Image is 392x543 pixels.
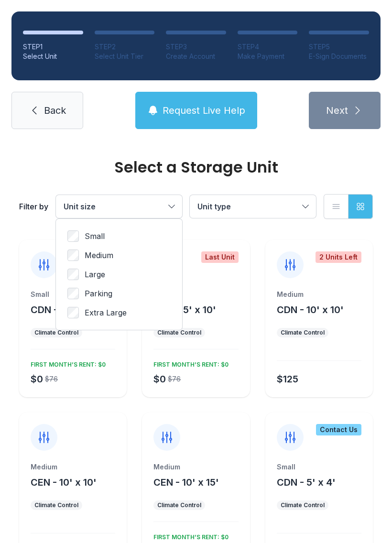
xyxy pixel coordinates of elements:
div: Make Payment [238,52,298,61]
span: CDN - 10' x 10' [277,304,344,315]
div: Medium [31,462,115,472]
span: Parking [85,288,112,299]
span: CDN - 5' x 10' [153,304,216,315]
span: Extra Large [85,307,127,318]
button: Unit size [56,195,182,218]
div: $125 [277,372,298,386]
button: CDN - 5' x 4' [277,476,336,489]
div: STEP 3 [166,42,226,52]
div: Medium [277,290,361,299]
span: Medium [85,250,113,261]
div: FIRST MONTH’S RENT: $0 [150,357,229,369]
span: Unit type [197,202,231,211]
div: 2 Units Left [316,251,361,263]
span: Large [85,269,105,280]
div: Select Unit [23,52,83,61]
div: Small [31,290,115,299]
input: Parking [67,288,79,299]
button: CDN - 10' x 10' [277,303,344,316]
div: Filter by [19,201,48,212]
div: STEP 4 [238,42,298,52]
div: FIRST MONTH’S RENT: $0 [150,530,229,541]
div: Select Unit Tier [95,52,155,61]
button: CEN - 10' x 10' [31,476,97,489]
div: Climate Control [34,501,78,509]
div: Contact Us [316,424,361,435]
span: CEN - 10' x 15' [153,477,219,488]
div: $76 [168,374,181,384]
div: Create Account [166,52,226,61]
div: Medium [153,462,238,472]
input: Large [67,269,79,280]
span: Small [85,230,105,242]
span: Unit size [64,202,96,211]
div: Climate Control [34,329,78,337]
span: Next [326,104,348,117]
button: CDN - 10' x 5' [31,303,93,316]
span: CEN - 10' x 10' [31,477,97,488]
div: E-Sign Documents [309,52,369,61]
div: STEP 1 [23,42,83,52]
input: Small [67,230,79,242]
span: CDN - 5' x 4' [277,477,336,488]
div: Small [153,290,238,299]
div: Climate Control [281,501,325,509]
span: CDN - 10' x 5' [31,304,93,315]
button: CEN - 10' x 15' [153,476,219,489]
div: $0 [31,372,43,386]
div: Climate Control [281,329,325,337]
div: Climate Control [157,501,201,509]
div: FIRST MONTH’S RENT: $0 [27,357,106,369]
div: $0 [153,372,166,386]
div: Select a Storage Unit [19,160,373,175]
button: Unit type [190,195,316,218]
div: Last Unit [201,251,239,263]
div: STEP 5 [309,42,369,52]
div: Climate Control [157,329,201,337]
div: Small [277,462,361,472]
button: CDN - 5' x 10' [153,303,216,316]
span: Request Live Help [163,104,245,117]
div: STEP 2 [95,42,155,52]
div: $76 [45,374,58,384]
input: Medium [67,250,79,261]
input: Extra Large [67,307,79,318]
span: Back [44,104,66,117]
